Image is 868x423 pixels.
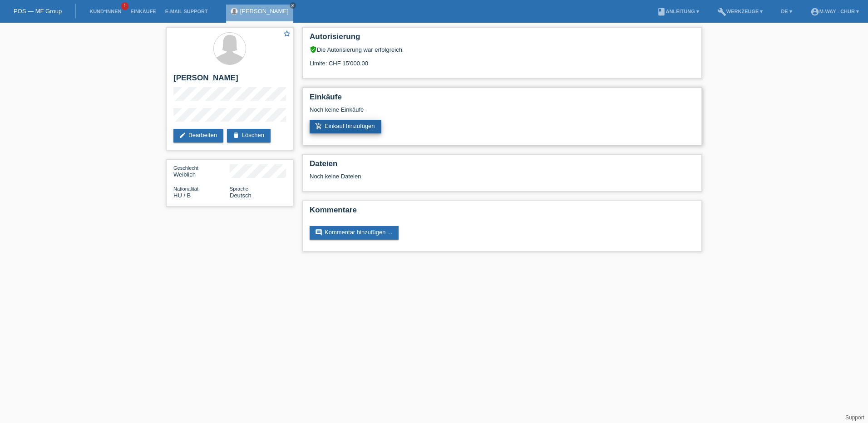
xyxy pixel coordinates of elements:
span: Ungarn / B / 11.06.2015 [173,192,191,199]
a: bookAnleitung ▾ [652,9,704,14]
i: edit [179,132,186,139]
h2: Kommentare [310,206,695,219]
div: Weiblich [173,164,230,178]
a: buildWerkzeuge ▾ [713,9,768,14]
span: Deutsch [230,192,252,199]
a: Kund*innen [85,9,126,14]
span: Sprache [230,186,248,192]
h2: [PERSON_NAME] [173,74,286,87]
span: Geschlecht [173,165,198,171]
i: account_circle [810,7,819,16]
i: verified_user [310,46,317,53]
a: account_circlem-way - Chur ▾ [806,9,863,14]
a: deleteLöschen [227,129,271,143]
span: Nationalität [173,186,198,192]
a: editBearbeiten [173,129,223,143]
h2: Autorisierung [310,32,695,46]
i: book [657,7,666,16]
a: POS — MF Group [14,8,62,15]
i: star_border [283,30,291,38]
a: close [290,2,296,9]
i: close [291,3,295,8]
i: add_shopping_cart [315,123,322,130]
a: E-Mail Support [161,9,212,14]
div: Noch keine Einkäufe [310,106,695,120]
h2: Einkäufe [310,93,695,106]
i: delete [232,132,240,139]
a: [PERSON_NAME] [240,8,289,15]
i: comment [315,229,322,236]
a: commentKommentar hinzufügen ... [310,226,399,240]
a: Einkäufe [126,9,160,14]
div: Die Autorisierung war erfolgreich. [310,46,695,53]
span: 1 [121,2,128,10]
a: star_border [283,30,291,39]
div: Limite: CHF 15'000.00 [310,53,695,67]
h2: Dateien [310,159,695,173]
a: add_shopping_cartEinkauf hinzufügen [310,120,381,133]
a: DE ▾ [776,9,796,14]
a: Support [845,414,864,421]
i: build [717,7,726,16]
div: Noch keine Dateien [310,173,587,180]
